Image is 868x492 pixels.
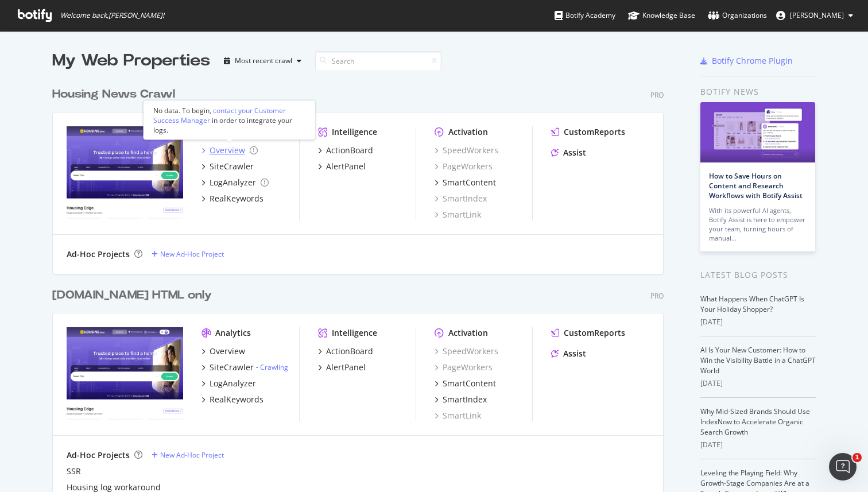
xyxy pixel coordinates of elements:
[443,394,487,405] div: SmartIndex
[318,346,373,357] a: ActionBoard
[52,86,175,103] div: Housing News Crawl
[315,51,441,71] input: Search
[152,450,224,460] a: New Ad-Hoc Project
[201,362,288,373] a: SiteCrawler- Crawling
[767,6,862,25] button: [PERSON_NAME]
[67,249,130,260] div: Ad-Hoc Projects
[67,466,81,477] a: SSR
[210,145,245,156] div: Overview
[326,346,373,357] div: ActionBoard
[153,105,286,125] div: contact your Customer Success Manager
[551,327,625,339] a: CustomReports
[67,450,130,461] div: Ad-Hoc Projects
[219,52,306,70] button: Most recent crawl
[160,450,224,460] div: New Ad-Hoc Project
[153,105,306,134] div: No data. To begin, in order to integrate your logs.
[60,11,164,20] span: Welcome back, [PERSON_NAME] !
[448,126,488,138] div: Activation
[260,362,288,372] a: Crawling
[700,55,793,67] a: Botify Chrome Plugin
[435,161,493,172] a: PageWorkers
[201,193,263,204] a: RealKeywords
[435,378,496,389] a: SmartContent
[790,10,844,20] span: Parth Chadha
[551,126,625,138] a: CustomReports
[435,193,487,204] a: SmartIndex
[628,10,695,21] div: Knowledge Base
[326,362,366,373] div: AlertPanel
[852,453,862,462] span: 1
[210,161,254,172] div: SiteCrawler
[160,249,224,259] div: New Ad-Hoc Project
[435,145,498,156] a: SpeedWorkers
[700,440,816,450] div: [DATE]
[564,126,625,138] div: CustomReports
[201,378,256,389] a: LogAnalyzer
[210,193,263,204] div: RealKeywords
[700,378,816,389] div: [DATE]
[650,90,664,100] div: Pro
[563,147,586,158] div: Assist
[210,394,263,405] div: RealKeywords
[435,346,498,357] a: SpeedWorkers
[215,327,251,339] div: Analytics
[435,410,481,421] a: SmartLink
[555,10,615,21] div: Botify Academy
[210,346,245,357] div: Overview
[210,362,254,373] div: SiteCrawler
[712,55,793,67] div: Botify Chrome Plugin
[435,362,493,373] a: PageWorkers
[709,206,807,243] div: With its powerful AI agents, Botify Assist is here to empower your team, turning hours of manual…
[443,177,496,188] div: SmartContent
[700,86,816,98] div: Botify news
[332,327,377,339] div: Intelligence
[201,346,245,357] a: Overview
[52,86,180,103] a: Housing News Crawl
[67,327,183,420] img: www.Housing.com
[67,126,183,219] img: Housing News Crawl
[563,348,586,359] div: Assist
[52,287,216,304] a: [DOMAIN_NAME] HTML only
[326,145,373,156] div: ActionBoard
[700,294,804,314] a: What Happens When ChatGPT Is Your Holiday Shopper?
[201,161,254,172] a: SiteCrawler
[210,177,256,188] div: LogAnalyzer
[650,291,664,301] div: Pro
[700,269,816,281] div: Latest Blog Posts
[152,249,224,259] a: New Ad-Hoc Project
[448,327,488,339] div: Activation
[551,348,586,359] a: Assist
[709,171,803,200] a: How to Save Hours on Content and Research Workflows with Botify Assist
[551,147,586,158] a: Assist
[52,49,210,72] div: My Web Properties
[201,177,269,188] a: LogAnalyzer
[435,209,481,220] a: SmartLink
[700,406,810,437] a: Why Mid-Sized Brands Should Use IndexNow to Accelerate Organic Search Growth
[235,57,292,64] div: Most recent crawl
[210,378,256,389] div: LogAnalyzer
[443,378,496,389] div: SmartContent
[700,317,816,327] div: [DATE]
[52,287,212,304] div: [DOMAIN_NAME] HTML only
[332,126,377,138] div: Intelligence
[435,394,487,405] a: SmartIndex
[318,161,366,172] a: AlertPanel
[708,10,767,21] div: Organizations
[435,177,496,188] a: SmartContent
[318,362,366,373] a: AlertPanel
[326,161,366,172] div: AlertPanel
[201,145,258,156] a: Overview
[700,345,816,375] a: AI Is Your New Customer: How to Win the Visibility Battle in a ChatGPT World
[700,102,815,162] img: How to Save Hours on Content and Research Workflows with Botify Assist
[201,394,263,405] a: RealKeywords
[564,327,625,339] div: CustomReports
[318,145,373,156] a: ActionBoard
